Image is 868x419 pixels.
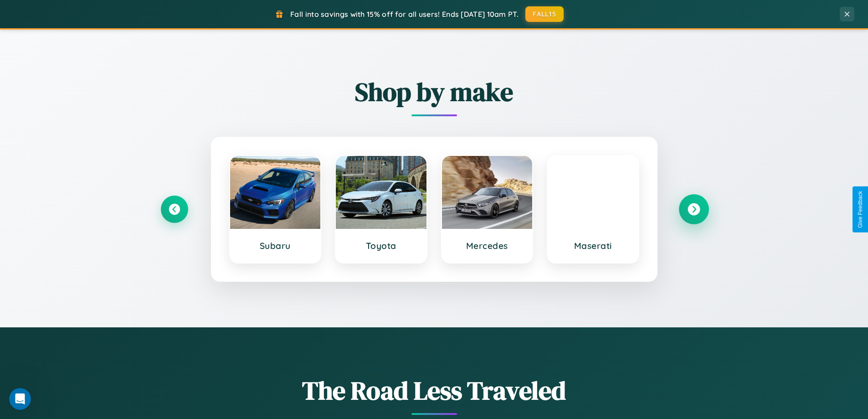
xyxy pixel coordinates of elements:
iframe: Intercom live chat [9,388,31,410]
h2: Shop by make [161,74,708,109]
h3: Maserati [557,240,629,251]
div: Give Feedback [857,191,863,228]
h3: Mercedes [451,240,524,251]
h3: Toyota [345,240,417,251]
button: FALL15 [525,6,564,22]
h1: The Road Less Traveled [161,373,708,408]
span: Fall into savings with 15% off for all users! Ends [DATE] 10am PT. [290,10,519,19]
h3: Subaru [239,240,312,251]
